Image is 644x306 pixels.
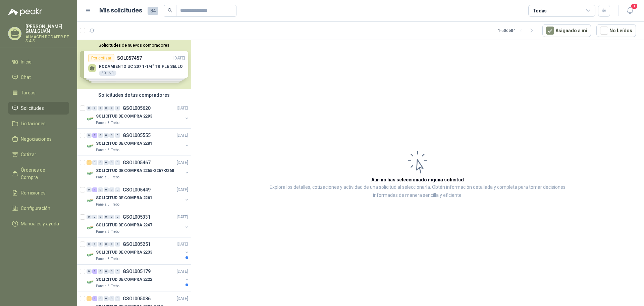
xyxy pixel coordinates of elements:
div: 0 [109,187,114,192]
div: Solicitudes de tus compradores [77,89,191,101]
div: 0 [98,133,103,138]
div: 1 [87,160,92,165]
div: 0 [115,215,120,219]
img: Logo peakr [8,8,42,16]
p: [DATE] [177,241,188,248]
div: 0 [109,269,114,274]
div: 0 [104,106,109,111]
a: Cotizar [8,148,69,161]
span: search [168,8,172,13]
div: 2 [92,133,97,138]
button: Asignado a mi [542,24,591,37]
div: 0 [87,133,92,138]
h1: Mis solicitudes [99,6,142,15]
span: Configuración [21,205,50,212]
div: 0 [98,187,103,192]
div: 0 [87,242,92,247]
div: 0 [104,269,109,274]
div: 0 [92,106,97,111]
p: Panela El Trébol [96,202,120,207]
div: 0 [98,296,103,301]
button: No Leídos [596,24,636,37]
div: 0 [109,133,114,138]
span: Chat [21,74,31,81]
div: 0 [109,106,114,111]
div: Todas [533,7,547,14]
p: [DATE] [177,214,188,220]
div: 0 [98,160,103,165]
div: 0 [87,106,92,111]
p: GSOL005086 [123,296,151,301]
p: SOLICITUD DE COMPRA 2281 [96,140,152,147]
div: 0 [98,106,103,111]
div: 0 [104,133,109,138]
p: SOLICITUD DE COMPRA 2293 [96,113,152,120]
span: Negociaciones [21,135,52,143]
p: [DATE] [177,132,188,139]
img: Company Logo [87,224,95,232]
div: 0 [87,215,92,219]
p: Panela El Trébol [96,256,120,262]
img: Company Logo [87,115,95,123]
div: 0 [104,242,109,247]
span: 84 [148,7,158,15]
span: Licitaciones [21,120,46,127]
div: 0 [104,296,109,301]
p: Explora los detalles, cotizaciones y actividad de una solicitud al seleccionarla. Obtén informaci... [258,183,577,200]
div: 0 [115,269,120,274]
div: 0 [92,215,97,219]
span: Tareas [21,89,36,96]
p: [DATE] [177,105,188,112]
span: Cotizar [21,151,36,158]
button: 1 [624,5,636,17]
div: 0 [92,242,97,247]
img: Company Logo [87,196,95,205]
button: Solicitudes de nuevos compradores [80,43,188,48]
span: Remisiones [21,189,46,196]
a: 0 0 0 0 0 0 GSOL005251[DATE] Company LogoSOLICITUD DE COMPRA 2233Panela El Trébol [87,240,190,262]
a: 1 0 0 0 0 0 GSOL005467[DATE] Company LogoSOLICITUD DE COMPRA 2265-2267-2268Panela El Trébol [87,159,190,180]
div: 0 [115,296,120,301]
img: Company Logo [87,278,95,286]
span: Órdenes de Compra [21,166,63,181]
a: 0 1 0 0 0 0 GSOL005179[DATE] Company LogoSOLICITUD DE COMPRA 2222Panela El Trébol [87,267,190,289]
div: 0 [109,296,114,301]
div: 0 [115,187,120,192]
span: 1 [631,3,638,9]
img: Company Logo [87,142,95,150]
div: 0 [98,215,103,219]
p: ALMACEN RODAFER RF S.A.S [25,35,69,43]
h3: Aún no has seleccionado niguna solicitud [371,176,464,183]
a: 0 2 0 0 0 0 GSOL005555[DATE] Company LogoSOLICITUD DE COMPRA 2281Panela El Trébol [87,131,190,153]
p: GSOL005449 [123,187,151,192]
a: Solicitudes [8,102,69,115]
p: Panela El Trébol [96,120,120,126]
p: Panela El Trébol [96,175,120,180]
div: 0 [109,215,114,219]
p: [DATE] [177,268,188,275]
p: SOLICITUD DE COMPRA 2233 [96,249,152,256]
span: Solicitudes [21,104,44,112]
p: GSOL005331 [123,215,151,219]
div: 0 [98,269,103,274]
a: 0 0 0 0 0 0 GSOL005620[DATE] Company LogoSOLICITUD DE COMPRA 2293Panela El Trébol [87,104,190,126]
p: GSOL005467 [123,160,151,165]
a: Configuración [8,202,69,215]
img: Company Logo [87,169,95,177]
a: Tareas [8,86,69,99]
p: Panela El Trébol [96,283,120,289]
p: GSOL005251 [123,242,151,247]
a: 0 1 0 0 0 0 GSOL005449[DATE] Company LogoSOLICITUD DE COMPRA 2261Panela El Trébol [87,186,190,207]
span: Inicio [21,58,32,65]
div: 1 [92,187,97,192]
a: Negociaciones [8,133,69,145]
a: Licitaciones [8,117,69,130]
span: Manuales y ayuda [21,220,59,227]
div: 1 - 50 de 84 [498,25,537,36]
div: 0 [87,187,92,192]
a: Inicio [8,55,69,68]
p: [DATE] [177,187,188,193]
a: Manuales y ayuda [8,217,69,230]
a: Chat [8,71,69,84]
div: 0 [104,187,109,192]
